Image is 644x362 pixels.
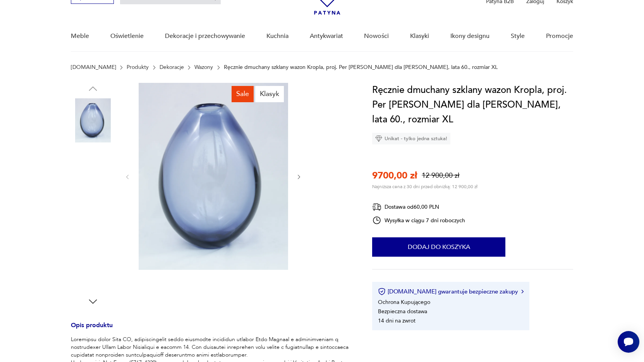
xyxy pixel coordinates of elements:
[364,21,389,51] a: Nowości
[71,98,115,142] img: Zdjęcie produktu Ręcznie dmuchany szklany wazon Kropla, proj. Per Lütken dla Holmegaard, lata 60....
[310,21,343,51] a: Antykwariat
[372,202,381,212] img: Ikona dostawy
[372,169,417,182] p: 9700,00 zł
[521,290,524,293] img: Ikona strzałki w prawo
[450,21,489,51] a: Ikony designu
[71,148,115,192] img: Zdjęcie produktu Ręcznie dmuchany szklany wazon Kropla, proj. Per Lütken dla Holmegaard, lata 60....
[372,184,477,190] p: Najniższa cena z 30 dni przed obniżką: 12 900,00 zł
[71,247,115,291] img: Zdjęcie produktu Ręcznie dmuchany szklany wazon Kropla, proj. Per Lütken dla Holmegaard, lata 60....
[410,21,429,51] a: Klasyki
[165,21,245,51] a: Dekoracje i przechowywanie
[378,308,427,315] li: Bezpieczna dostawa
[372,237,505,257] button: Dodaj do koszyka
[127,64,149,70] a: Produkty
[372,216,465,225] div: Wysyłka w ciągu 7 dni roboczych
[618,331,639,353] iframe: Smartsupp widget button
[378,288,386,295] img: Ikona certyfikatu
[110,21,144,51] a: Oświetlenie
[422,171,459,180] p: 12 900,00 zł
[372,133,450,144] div: Unikat - tylko jedna sztuka!
[378,288,523,295] button: [DOMAIN_NAME] gwarantuje bezpieczne zakupy
[378,317,416,324] li: 14 dni na zwrot
[372,202,465,212] div: Dostawa od 60,00 PLN
[71,197,115,241] img: Zdjęcie produktu Ręcznie dmuchany szklany wazon Kropla, proj. Per Lütken dla Holmegaard, lata 60....
[194,64,213,70] a: Wazony
[378,299,430,306] li: Ochrona Kupującego
[224,64,498,70] p: Ręcznie dmuchany szklany wazon Kropla, proj. Per [PERSON_NAME] dla [PERSON_NAME], lata 60., rozmi...
[266,21,289,51] a: Kuchnia
[232,86,254,102] div: Sale
[71,21,89,51] a: Meble
[71,64,116,70] a: [DOMAIN_NAME]
[255,86,284,102] div: Klasyk
[511,21,525,51] a: Style
[372,83,573,127] h1: Ręcznie dmuchany szklany wazon Kropla, proj. Per [PERSON_NAME] dla [PERSON_NAME], lata 60., rozmi...
[71,323,354,336] h3: Opis produktu
[160,64,184,70] a: Dekoracje
[139,83,288,270] img: Zdjęcie produktu Ręcznie dmuchany szklany wazon Kropla, proj. Per Lütken dla Holmegaard, lata 60....
[375,135,382,142] img: Ikona diamentu
[546,21,573,51] a: Promocje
